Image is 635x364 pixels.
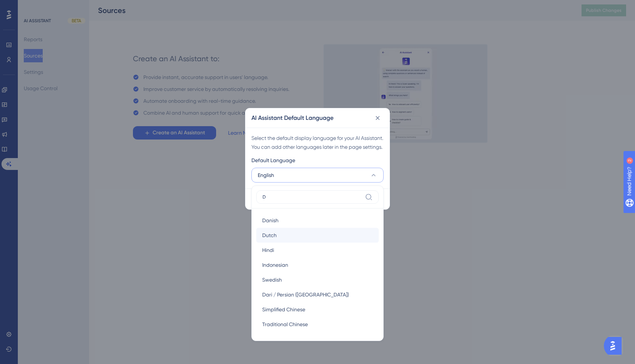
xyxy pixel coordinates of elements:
h2: AI Assistant Default Language [251,114,333,122]
span: Swedish [262,275,282,284]
span: Traditional Chinese [262,320,308,329]
span: Dutch [262,231,277,240]
span: Dari / Persian ([GEOGRAPHIC_DATA]) [262,290,349,299]
span: Hindi [262,246,274,255]
iframe: UserGuiding AI Assistant Launcher [604,335,626,357]
span: Indonesian [262,260,288,269]
span: Need Help? [17,2,46,11]
span: English [258,171,274,180]
div: 2 [52,4,54,10]
span: Default Language [251,156,295,165]
span: Simplified Chinese [262,305,305,314]
span: Danish [262,216,279,225]
input: Search... [263,194,362,200]
div: Select the default display language for your AI Assistant. You can add other languages later in t... [251,134,384,151]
